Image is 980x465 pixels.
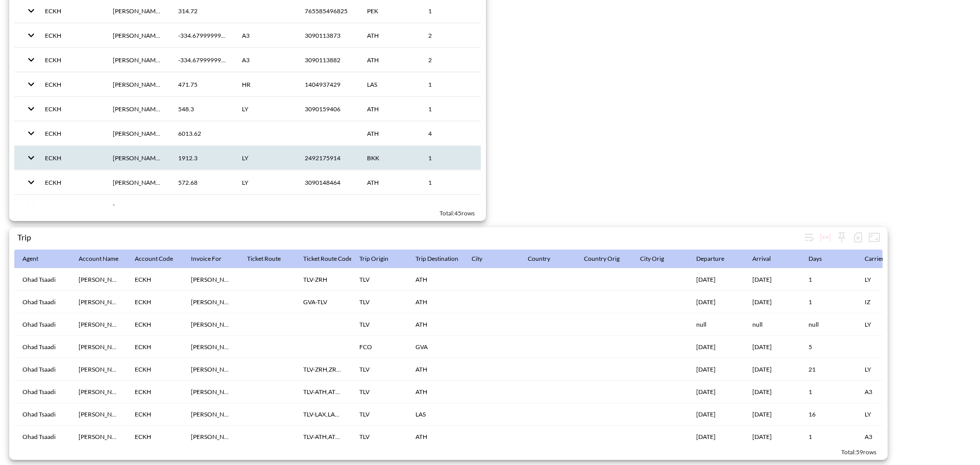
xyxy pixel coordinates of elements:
th: BKK [359,146,420,170]
div: Account Name [79,253,118,265]
th: 1 [420,72,481,96]
th: TLV-ATH,ATH-GVA [295,426,351,448]
th: 1 [800,268,856,291]
th: ATH [407,358,463,381]
th: null [744,313,800,336]
div: Carrier [865,253,884,265]
th: TLV-LAX,LAX-JFK,EWR-TLV [295,403,351,426]
th: LAS [407,403,463,426]
th: ATH [407,291,463,313]
button: expand row [22,198,40,215]
th: ECKH [37,170,104,194]
div: City [472,253,482,265]
th: 08/08/2025 [688,358,744,381]
th: GVA [407,336,463,358]
th: eckhouse musia and shimon [70,268,127,291]
th: LAS [359,195,420,219]
th: eckhouse musia and shimon [105,97,170,121]
th: TLV [351,291,407,313]
th: 18/08/2025 [744,291,800,313]
th: Ohad Tsaadi [14,403,70,426]
th: FCO [351,336,407,358]
th: 11/08/2025 [744,426,800,448]
th: ATH [407,426,463,448]
th: LY [234,97,297,121]
th: eckhouse musia and shimon [70,403,127,426]
th: A3 [234,23,297,47]
th: Tal Mansour [183,268,239,291]
button: expand row [22,27,40,44]
th: Tal Mansour [183,291,239,313]
th: -334.67999999999995 [170,48,234,72]
th: eckhouse musia and shimon [105,195,170,219]
button: expand row [22,51,40,68]
th: ECKH [127,336,183,358]
th: ATH [407,381,463,403]
th: 29/05/2025 [688,403,744,426]
th: 1 [420,146,481,170]
button: expand row [22,174,40,191]
th: 28/08/2025 [744,358,800,381]
th: eckhouse musia and shimon [70,291,127,313]
th: eckhouse musia and shimon [70,358,127,381]
th: GVA-TLV [295,291,351,313]
th: LY [856,313,913,336]
span: Trip Origin [359,253,402,265]
th: Ohad Tsaadi [14,426,70,448]
th: 2492175914 [297,146,359,170]
th: ECKH [127,291,183,313]
th: 1 [420,195,481,219]
th: Shimon Eckhouse [183,336,239,358]
th: LAS [359,72,420,96]
th: TLV-ZRH [295,268,351,291]
th: eckhouse musia and shimon [70,336,127,358]
th: ECKH [37,23,104,47]
th: ECKH [37,97,104,121]
th: 13/06/2025 [688,336,744,358]
th: Ohad Tsaadi [14,313,70,336]
div: Country [528,253,550,265]
th: -334.67999999999995 [170,23,234,47]
th: 4 [420,121,481,145]
th: A3 [856,426,913,448]
th: TLV-ATH,ATH-GVA [295,381,351,403]
th: 08/08/2025 [744,381,800,403]
th: ATH [359,97,420,121]
th: ATH [359,48,420,72]
th: Mia Barzilai [183,381,239,403]
th: ATH [359,23,420,47]
th: 08/08/2025 [688,381,744,403]
span: Days [808,253,835,265]
th: ECKH [37,146,104,170]
th: 1404937429 [297,72,359,96]
span: Country Orig [584,253,633,265]
span: Total: 45 rows [439,209,475,217]
th: Ohad Tsaadi [14,268,70,291]
th: ECKH [37,48,104,72]
th: 2 [420,48,481,72]
th: 3090113873 [297,23,359,47]
th: Ohad Tsaadi [14,381,70,403]
th: LY [856,358,913,381]
th: ATH [407,313,463,336]
th: 16 [800,403,856,426]
th: 2 [420,23,481,47]
th: 5 [800,336,856,358]
div: Country Orig [584,253,620,265]
th: ECKH [127,426,183,448]
span: Arrival [752,253,784,265]
span: Account Code [135,253,186,265]
div: Days [808,253,822,265]
th: 765554588325 [297,195,359,219]
span: Trip Destination [415,253,472,265]
div: Agent [22,253,38,265]
th: LY [856,403,913,426]
div: Account Code [135,253,173,265]
th: 1 [800,426,856,448]
th: ECKH [37,72,104,96]
th: LY [856,268,913,291]
th: 3090148464 [297,170,359,194]
th: ECKH [127,268,183,291]
div: Sticky left columns: 0 [834,229,850,246]
th: ECKH [127,403,183,426]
